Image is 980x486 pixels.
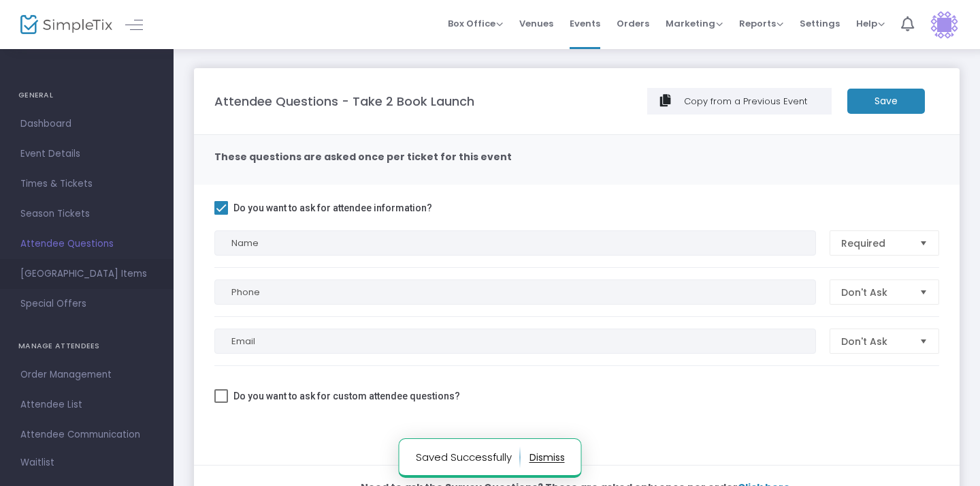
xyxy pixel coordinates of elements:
[20,456,54,470] span: Waitlist
[20,235,153,253] span: Attendee Questions
[20,265,153,283] span: [GEOGRAPHIC_DATA] Items
[20,366,153,384] span: Order Management
[416,446,521,468] p: Saved Successfully
[841,286,909,299] span: Don't Ask
[214,92,474,110] m-panel-title: Attendee Questions - Take 2 Book Launch
[20,295,153,313] span: Special Offers
[570,6,600,41] span: Events
[18,82,155,109] h4: GENERAL
[20,175,153,193] span: Times & Tickets
[800,6,840,41] span: Settings
[20,115,153,133] span: Dashboard
[914,231,933,255] button: Select
[617,6,649,41] span: Orders
[666,17,723,30] span: Marketing
[739,17,783,30] span: Reports
[448,17,503,30] span: Box Office
[856,17,885,30] span: Help
[914,280,933,304] button: Select
[682,95,826,108] div: Copy from a Previous Event
[20,145,153,163] span: Event Details
[20,205,153,223] span: Season Tickets
[841,335,909,348] span: Don't Ask
[20,426,153,444] span: Attendee Communication
[20,396,153,414] span: Attendee List
[841,237,909,250] span: Required
[847,89,925,114] m-button: Save
[519,6,553,41] span: Venues
[233,388,460,404] span: Do you want to ask for custom attendee questions?
[914,329,933,353] button: Select
[233,200,432,216] span: Do you want to ask for attendee information?
[529,446,565,468] button: dismiss
[214,150,512,164] m-panel-subtitle: These questions are asked once per ticket for this event
[18,333,155,360] h4: MANAGE ATTENDEES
